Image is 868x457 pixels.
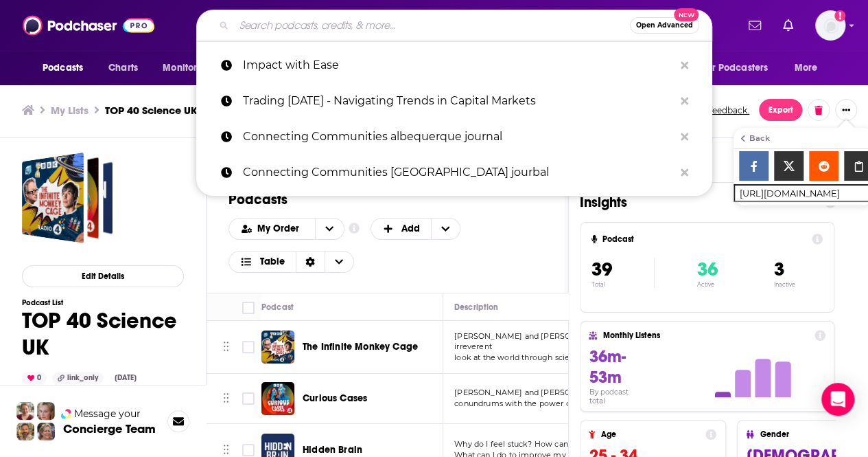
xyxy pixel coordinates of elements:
[163,58,211,78] span: Monitoring
[795,58,818,78] span: More
[243,47,674,83] p: Impact with Ease
[229,224,315,234] button: open menu
[591,258,612,281] span: 39
[228,191,535,208] h1: Podcasts
[739,151,769,181] a: Share on Facebook
[821,383,854,416] div: Open Intercom Messenger
[743,14,766,37] a: Show notifications dropdown
[773,258,784,281] span: 3
[602,331,808,340] h4: Monthly Listens
[589,388,645,405] h4: By podcast total
[222,388,231,409] button: Move
[37,423,55,441] img: Barbara Profile
[809,151,838,181] a: Share on Reddit
[243,155,674,190] p: Connecting Communities albuquerque jourbal
[243,119,674,155] p: Connecting Communities albequerque journal
[99,55,146,81] a: Charts
[773,281,795,288] p: Inactive
[153,55,229,81] button: open menu
[454,388,670,397] span: [PERSON_NAME] and [PERSON_NAME] tackle listeners'
[261,299,294,315] div: Podcast
[696,258,717,281] span: 36
[371,218,461,240] button: + Add
[43,58,83,78] span: Podcasts
[454,399,605,408] span: conundrums with the power of science
[22,372,47,384] div: 0
[454,353,648,362] span: look at the world through scientists’ eyes. Joined b
[105,104,198,117] h3: TOP 40 Science UK
[702,58,768,78] span: For Podcasters
[22,265,184,287] button: Edit Details
[33,55,101,81] button: open menu
[303,341,418,353] span: The Infinite Monkey Cage
[16,402,34,420] img: Sydney Profile
[693,55,788,81] button: open menu
[785,55,835,81] button: open menu
[349,222,360,235] a: Show additional information
[52,372,104,384] div: link_only
[242,444,255,456] span: Toggle select row
[74,407,141,421] span: Message your
[196,83,712,119] a: Trading [DATE] - Navigating Trends in Capital Markets
[815,10,845,41] img: User Profile
[600,430,700,439] h4: Age
[401,224,420,234] span: Add
[196,10,712,41] div: Search podcasts, credits, & more...
[815,10,845,41] span: Logged in as YiyanWang
[23,12,154,38] img: Podchaser - Follow, Share and Rate Podcasts
[454,331,657,352] span: [PERSON_NAME] and [PERSON_NAME] host a witty, irreverent
[759,99,802,121] button: Export
[228,218,344,240] h2: Choose List sort
[303,392,367,405] a: Curious Cases
[196,47,712,83] a: Impact with Ease
[745,135,770,142] div: Back
[303,444,362,456] span: Hidden Brain
[774,151,804,181] a: Share on X/Twitter
[37,402,55,420] img: Jules Profile
[454,439,666,449] span: Why do I feel stuck? How can I become more creative?
[109,372,142,383] div: [DATE]
[602,234,806,244] h4: Podcast
[242,341,255,353] span: Toggle select row
[22,307,184,361] h1: TOP 40 Science UK
[260,257,285,267] span: Table
[696,281,717,288] p: Active
[22,153,113,243] a: TOP 40 Science UK
[815,10,845,41] button: Show profile menu
[591,281,654,288] p: Total
[674,8,699,21] span: New
[257,224,304,234] span: My Order
[683,104,753,116] button: Send feedback.
[296,252,325,272] div: Sort Direction
[303,443,362,457] a: Hidden Brain
[580,194,814,211] h1: Insights
[589,346,625,388] span: 36m-53m
[636,22,693,29] span: Open Advanced
[261,382,294,415] img: Curious Cases
[22,298,184,307] h3: Podcast List
[228,251,354,273] button: Choose View
[834,10,845,21] svg: Add a profile image
[303,340,418,354] a: The Infinite Monkey Cage
[16,423,34,441] img: Jon Profile
[196,155,712,190] a: Connecting Communities [GEOGRAPHIC_DATA] jourbal
[243,83,674,119] p: Trading Tomorrow - Navigating Trends in Capital Markets
[303,392,367,404] span: Curious Cases
[242,392,255,405] span: Toggle select row
[222,337,231,357] button: Move
[108,58,138,78] span: Charts
[51,104,89,117] a: My Lists
[63,422,156,436] h3: Concierge Team
[261,331,294,364] a: The Infinite Monkey Cage
[315,219,344,239] button: open menu
[777,14,799,37] a: Show notifications dropdown
[196,119,712,155] a: Connecting Communities albequerque journal
[835,99,857,121] button: Show More Button
[630,17,699,34] button: Open AdvancedNew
